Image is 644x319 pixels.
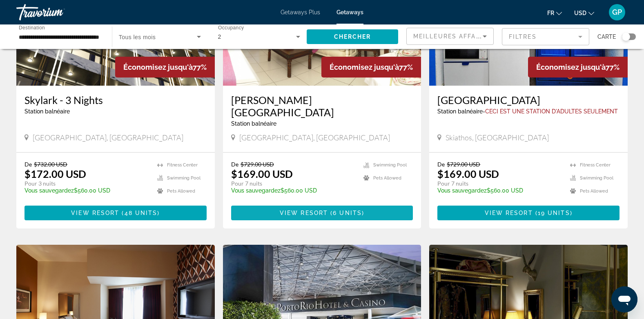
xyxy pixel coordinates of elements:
[25,206,207,220] button: View Resort(48 units)
[437,161,445,168] span: De
[25,187,74,194] span: Vous sauvegardez
[437,180,562,187] p: Pour 7 nuits
[413,33,492,40] span: Meilleures affaires
[231,168,293,180] p: $169.00 USD
[19,25,45,30] span: Destination
[333,210,362,216] span: 6 units
[16,2,98,23] a: Travorium
[25,168,86,180] p: $172.00 USD
[119,210,160,216] span: ( )
[25,161,32,168] span: De
[485,210,533,216] span: View Resort
[334,33,371,40] span: Chercher
[611,286,637,312] iframe: Bouton de lancement de la fenêtre de messagerie
[597,31,616,42] span: Carte
[25,94,207,106] a: Skylark - 3 Nights
[373,175,401,181] span: Pets Allowed
[33,133,183,142] span: [GEOGRAPHIC_DATA], [GEOGRAPHIC_DATA]
[231,161,238,168] span: De
[446,133,549,142] span: Skiathos, [GEOGRAPHIC_DATA]
[437,94,619,106] a: [GEOGRAPHIC_DATA]
[606,4,628,21] button: User Menu
[580,188,608,194] span: Pets Allowed
[25,108,70,115] span: Station balnéaire
[239,133,390,142] span: [GEOGRAPHIC_DATA], [GEOGRAPHIC_DATA]
[413,31,487,41] mat-select: Sort by
[281,9,320,16] a: Getaways Plus
[447,161,480,168] span: $729.00 USD
[437,108,483,115] span: Station balnéaire
[580,175,613,181] span: Swimming Pool
[483,108,485,115] span: -
[533,210,573,216] span: ( )
[231,187,356,194] p: $560.00 USD
[437,187,487,194] span: Vous sauvegardez
[167,188,195,194] span: Pets Allowed
[328,210,364,216] span: ( )
[307,29,398,44] button: Chercher
[167,162,198,168] span: Fitness Center
[25,180,149,187] p: Pour 3 nuits
[574,7,594,19] button: Change currency
[574,10,586,16] span: USD
[336,9,363,16] a: Getaways
[280,210,328,216] span: View Resort
[231,94,413,118] a: [PERSON_NAME][GEOGRAPHIC_DATA]
[34,161,67,168] span: $732.00 USD
[528,57,628,78] div: 77%
[231,187,281,194] span: Vous sauvegardez
[71,210,119,216] span: View Resort
[167,175,201,181] span: Swimming Pool
[231,180,356,187] p: Pour 7 nuits
[125,210,158,216] span: 48 units
[547,10,554,16] span: fr
[123,63,193,71] span: Économisez jusqu'à
[218,25,244,31] span: Occupancy
[437,168,499,180] p: $169.00 USD
[437,206,619,220] button: View Resort(19 units)
[502,28,589,46] button: Filter
[321,57,421,78] div: 77%
[437,187,562,194] p: $560.00 USD
[119,34,156,40] span: Tous les mois
[485,108,618,115] span: Ceci est une station d'adultes seulement
[231,206,413,220] button: View Resort(6 units)
[538,210,570,216] span: 19 units
[218,33,221,40] span: 2
[25,187,149,194] p: $560.00 USD
[115,57,215,78] div: 77%
[373,162,407,168] span: Swimming Pool
[536,63,606,71] span: Économisez jusqu'à
[231,120,276,127] span: Station balnéaire
[612,8,622,16] span: GP
[241,161,274,168] span: $729.00 USD
[547,7,562,19] button: Change language
[580,162,611,168] span: Fitness Center
[330,63,399,71] span: Économisez jusqu'à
